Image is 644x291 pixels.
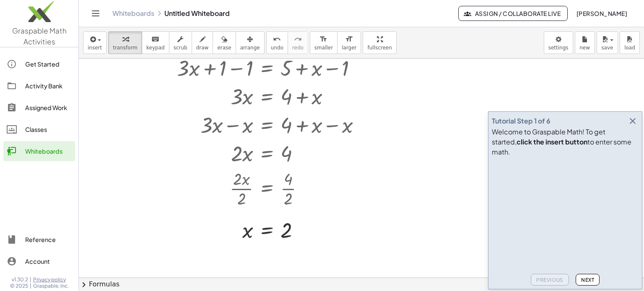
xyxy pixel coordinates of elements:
[108,31,142,54] button: transform
[79,278,644,291] button: chevron_rightFormulas
[112,9,154,18] a: Whiteboards
[25,103,72,113] div: Assigned Work
[3,251,75,271] a: Account
[458,6,568,21] button: Assign / Collaborate Live
[337,31,361,54] button: format_sizelarger
[30,276,31,283] span: |
[33,276,69,283] a: Privacy policy
[89,7,102,20] button: Toggle navigation
[10,283,28,289] span: © 2025
[576,274,600,286] button: Next
[544,31,573,54] button: settings
[3,54,75,74] a: Get Started
[517,137,587,146] b: click the insert button
[213,31,236,54] button: erase
[174,45,187,51] span: scrub
[576,10,627,17] span: [PERSON_NAME]
[292,45,304,51] span: redo
[601,45,613,51] span: save
[492,116,551,126] div: Tutorial Step 1 of 6
[465,10,561,17] span: Assign / Collaborate Live
[33,283,69,289] span: Graspable, Inc.
[575,31,595,54] button: new
[25,146,72,156] div: Whiteboards
[236,31,265,54] button: arrange
[579,45,590,51] span: new
[196,45,209,51] span: draw
[113,45,138,51] span: transform
[142,31,169,54] button: keyboardkeypad
[151,34,159,44] i: keyboard
[492,127,639,157] div: Welcome to Graspable Math! To get started, to enter some math.
[79,280,89,290] span: chevron_right
[3,98,75,118] a: Assigned Work
[569,6,634,21] button: [PERSON_NAME]
[25,256,72,266] div: Account
[345,34,353,44] i: format_size
[88,45,102,51] span: insert
[581,277,594,283] span: Next
[240,45,260,51] span: arrange
[3,119,75,139] a: Classes
[620,31,640,54] button: load
[294,34,302,44] i: redo
[548,45,569,51] span: settings
[25,124,72,134] div: Classes
[271,45,283,51] span: undo
[192,31,213,54] button: draw
[146,45,165,51] span: keypad
[3,76,75,96] a: Activity Bank
[266,31,288,54] button: undoundo
[310,31,338,54] button: format_sizesmaller
[367,45,392,51] span: fullscreen
[25,59,72,69] div: Get Started
[363,31,396,54] button: fullscreen
[3,141,75,161] a: Whiteboards
[273,34,281,44] i: undo
[30,283,31,289] span: |
[597,31,618,54] button: save
[319,34,327,44] i: format_size
[169,31,192,54] button: scrub
[342,45,356,51] span: larger
[314,45,333,51] span: smaller
[25,234,72,245] div: Reference
[12,26,67,46] span: Graspable Math Activities
[624,45,635,51] span: load
[83,31,106,54] button: insert
[25,81,72,91] div: Activity Bank
[3,229,75,250] a: Reference
[217,45,231,51] span: erase
[12,276,28,283] span: v1.30.2
[288,31,308,54] button: redoredo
